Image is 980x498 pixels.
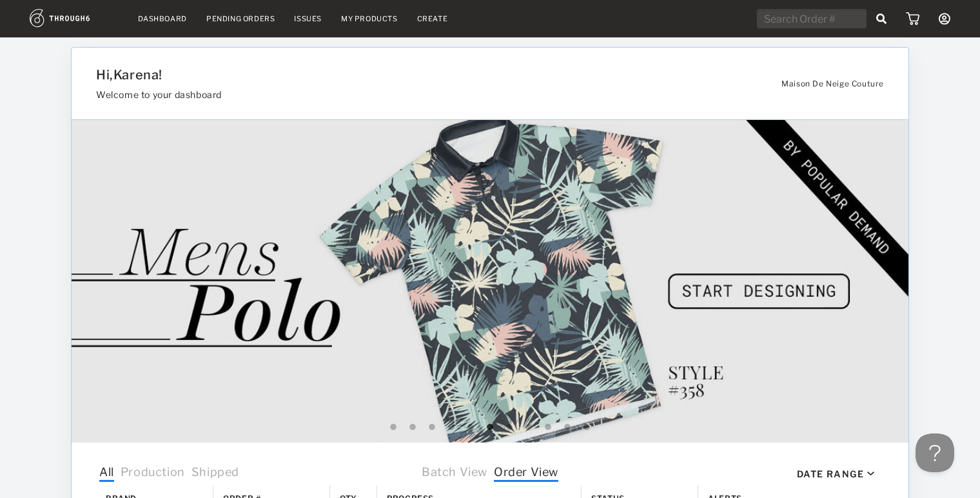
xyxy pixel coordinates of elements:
[406,421,419,434] button: 2
[422,465,487,482] span: Batch View
[99,465,114,482] span: All
[484,421,496,434] button: 6
[294,14,322,23] a: Issues
[72,120,909,443] img: 6679a4ea-a1b0-4de2-84c1-b8f961c4f6f9.jpg
[757,9,867,28] input: Search Order #
[561,421,574,434] button: 10
[426,421,438,434] button: 3
[417,14,448,23] a: Create
[387,421,400,434] button: 1
[503,421,516,434] button: 7
[191,465,239,482] span: Shipped
[30,9,119,27] img: logo.1c10ca64.svg
[916,433,954,472] iframe: Toggle Customer Support
[96,67,751,83] h1: Hi, Karena !
[96,89,751,100] h3: Welcome to your dashboard
[445,421,458,434] button: 4
[522,421,535,434] button: 8
[797,468,864,479] div: Date Range
[341,14,398,23] a: My Products
[206,14,275,23] a: Pending Orders
[906,12,919,25] img: icon_cart.dab5cea1.svg
[542,421,554,434] button: 9
[121,465,185,482] span: Production
[494,465,558,482] span: Order View
[138,14,187,23] a: Dashboard
[781,79,884,88] span: Maison De Neige Couture
[464,421,477,434] button: 5
[580,421,593,434] button: 11
[867,472,874,476] img: icon_caret_down_black.69fb8af9.svg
